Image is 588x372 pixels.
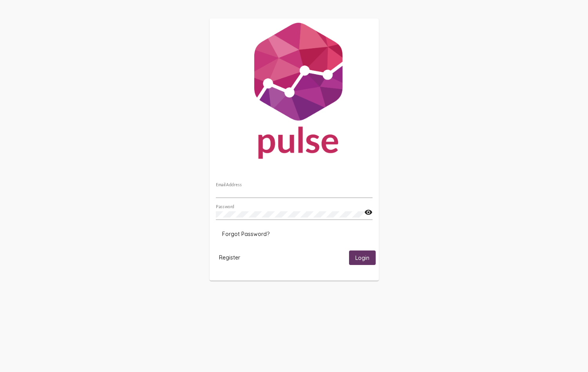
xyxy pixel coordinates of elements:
[213,250,246,265] button: Register
[216,227,276,241] button: Forgot Password?
[355,254,369,261] span: Login
[219,254,240,261] span: Register
[364,208,373,217] mat-icon: visibility
[222,230,270,238] span: Forgot Password?
[210,18,379,167] img: Pulse For Good Logo
[349,250,376,265] button: Login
